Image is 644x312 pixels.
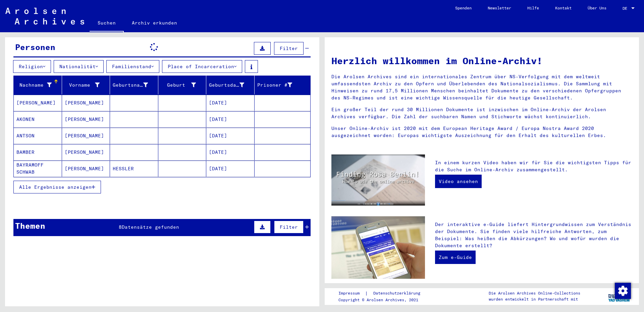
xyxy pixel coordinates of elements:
h1: Herzlich willkommen im Online-Archiv! [331,54,632,68]
a: Archiv erkunden [124,15,185,31]
div: Nachname [16,82,52,89]
a: Datenschutzerklärung [368,290,428,297]
button: Place of Incarceration [162,60,242,73]
mat-cell: [PERSON_NAME] [62,95,110,111]
span: DE [623,6,630,11]
mat-header-cell: Vorname [62,76,110,94]
button: Filter [274,42,304,55]
div: Personen [15,41,55,53]
mat-header-cell: Prisoner # [255,76,311,94]
button: Filter [274,221,304,233]
button: Religion [13,60,51,73]
div: Geburt‏ [161,80,206,90]
mat-cell: [PERSON_NAME] [62,161,110,177]
p: Unser Online-Archiv ist 2020 mit dem European Heritage Award / Europa Nostra Award 2020 ausgezeic... [331,125,632,139]
p: Der interaktive e-Guide liefert Hintergrundwissen zum Verständnis der Dokumente. Sie finden viele... [435,221,632,249]
p: In einem kurzen Video haben wir für Sie die wichtigsten Tipps für die Suche im Online-Archiv zusa... [435,159,632,173]
div: Prisoner # [257,82,292,89]
mat-cell: [PERSON_NAME] [14,95,62,111]
mat-cell: AKONEN [14,111,62,127]
div: Geburtsdatum [209,82,244,89]
mat-cell: [DATE] [206,128,255,144]
button: Nationalität [54,60,104,73]
a: Video ansehen [435,175,482,188]
div: Geburtsname [113,80,158,90]
div: Geburtsdatum [209,80,254,90]
mat-cell: HESSLER [110,161,158,177]
div: Vorname [65,82,100,89]
mat-cell: ANTSON [14,128,62,144]
mat-cell: [PERSON_NAME] [62,128,110,144]
mat-header-cell: Geburtsdatum [206,76,255,94]
mat-cell: [DATE] [206,95,255,111]
img: Arolsen_neg.svg [5,8,84,25]
mat-cell: [PERSON_NAME] [62,144,110,160]
span: Filter [280,224,298,230]
mat-cell: [DATE] [206,161,255,177]
p: Copyright © Arolsen Archives, 2021 [338,297,428,303]
span: Alle Ergebnisse anzeigen [19,184,92,190]
span: Filter [280,45,298,51]
mat-cell: [PERSON_NAME] [62,111,110,127]
mat-header-cell: Geburt‏ [158,76,207,94]
p: Die Arolsen Archives sind ein internationales Zentrum über NS-Verfolgung mit dem weltweit umfasse... [331,73,632,101]
img: video.jpg [331,154,425,206]
mat-cell: BAYRAMOFF SCHWAB [14,161,62,177]
mat-cell: [DATE] [206,111,255,127]
div: Themen [15,220,45,232]
div: Geburtsname [113,82,148,89]
div: Vorname [65,80,110,90]
div: | [338,290,428,297]
img: Zustimmung ändern [615,283,631,299]
mat-cell: BAMBER [14,144,62,160]
mat-header-cell: Nachname [14,76,62,94]
mat-header-cell: Geburtsname [110,76,158,94]
img: eguide.jpg [331,216,425,279]
p: wurden entwickelt in Partnerschaft mit [489,296,580,302]
a: Suchen [90,15,124,32]
button: Familienstand [106,60,159,73]
p: Ein großer Teil der rund 30 Millionen Dokumente ist inzwischen im Online-Archiv der Arolsen Archi... [331,106,632,120]
span: Datensätze gefunden [122,224,179,230]
mat-cell: [DATE] [206,144,255,160]
a: Zum e-Guide [435,251,476,264]
p: Die Arolsen Archives Online-Collections [489,290,580,296]
img: yv_logo.png [607,288,632,305]
div: Nachname [16,80,62,90]
button: Alle Ergebnisse anzeigen [13,181,101,193]
span: 8 [119,224,122,230]
div: Geburt‏ [161,82,196,89]
a: Impressum [338,290,365,297]
div: Prisoner # [257,80,303,90]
